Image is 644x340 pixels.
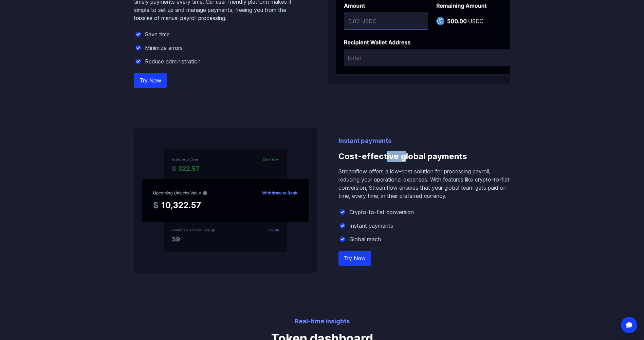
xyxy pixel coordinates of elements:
[207,317,438,326] p: Real-time insights
[338,251,371,266] a: Try Now
[338,146,510,167] h3: Cost-effective global payments
[145,57,201,65] p: Reduce administration
[621,317,637,333] div: Open Intercom Messenger
[338,167,510,200] p: Streamflow offers a low-cost solution for processing payroll, reducing your operational expenses....
[134,128,317,273] img: Cost-effective global payments
[338,136,510,146] p: Instant payments
[145,44,183,52] p: Minimize errors
[134,73,167,88] a: Try Now
[349,208,414,216] p: Crypto-to-fiat conversion
[349,235,381,243] p: Global reach
[145,30,170,38] p: Save time
[349,222,393,230] p: Instant payments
